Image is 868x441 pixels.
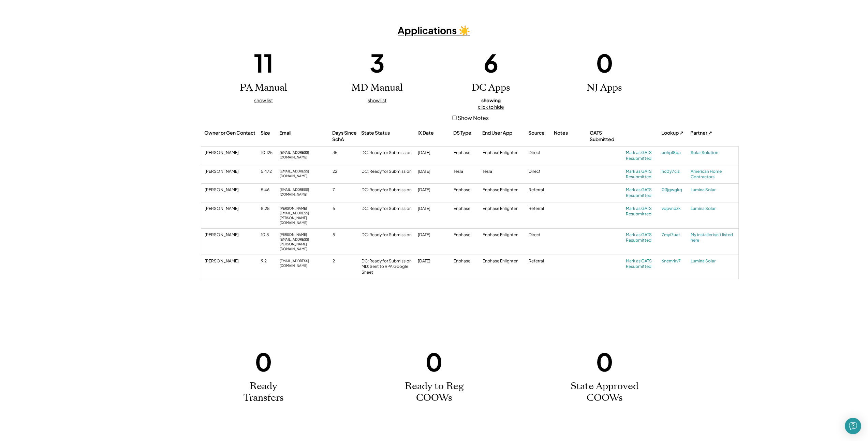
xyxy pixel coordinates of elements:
[483,258,527,264] div: Enphase Enlighten
[691,169,735,180] a: American Home Contractors
[472,82,510,94] h2: DC Apps
[205,258,259,264] div: [PERSON_NAME]
[333,206,360,212] div: 6
[261,169,278,174] div: 5.472
[418,232,452,238] div: [DATE]
[362,169,416,174] div: DC: Ready for Submission
[362,206,416,212] div: DC: Ready for Submission
[261,130,278,136] div: Size
[482,130,527,136] div: End User App
[483,187,527,193] div: Enphase Enlighten
[368,97,386,103] u: show list
[626,232,660,244] div: Mark as GATS Resubmitted
[332,130,359,143] div: Days Since SchA
[529,169,553,174] div: Direct
[240,82,287,94] h2: PA Manual
[691,232,735,244] a: My installer isn't listed here
[333,258,360,264] div: 2
[370,47,385,79] h1: 3
[845,418,861,434] div: Open Intercom Messenger
[205,150,259,156] div: [PERSON_NAME]
[661,130,689,136] div: Lookup ↗
[205,169,259,174] div: [PERSON_NAME]
[205,206,259,212] div: [PERSON_NAME]
[478,104,504,110] u: click to hide
[596,47,613,79] h1: 0
[590,130,624,143] div: GATS Submitted
[230,381,298,404] h2: Ready Transfers
[261,187,278,193] div: 5.46
[418,187,452,193] div: [DATE]
[280,150,331,159] div: [EMAIL_ADDRESS][DOMAIN_NAME]
[662,187,689,193] a: 03jgwgkq
[662,150,689,156] a: uohpl8qa
[362,258,416,264] div: DC: Ready for Submission
[333,150,360,156] div: 35
[400,381,468,404] h2: Ready to Reg COOWs
[529,187,553,193] div: Referral
[626,206,660,217] div: Mark as GATS Resubmitted
[690,130,735,136] div: Partner ↗
[483,206,527,212] div: Enphase Enlighten
[453,130,481,136] div: DS Type
[261,258,278,264] div: 9.2
[418,169,452,174] div: [DATE]
[454,206,481,212] div: Enphase
[454,232,481,238] div: Enphase
[280,169,331,178] div: [EMAIL_ADDRESS][DOMAIN_NAME]
[261,150,278,156] div: 10.125
[662,258,689,264] a: 6nemrkv7
[255,346,272,378] h1: 0
[425,346,443,378] h1: 0
[417,130,452,136] div: IX Date
[204,130,259,136] div: Owner or Gen Contact
[483,232,527,238] div: Enphase Enlighten
[587,82,622,94] h2: NJ Apps
[351,82,403,94] h2: MD Manual
[279,130,330,136] div: Email
[254,97,273,103] u: show list
[662,169,689,174] a: hc0y7ciz
[662,232,689,238] a: 7myi7uat
[481,97,501,103] strong: showing
[361,130,416,136] div: State Status
[529,258,553,264] div: Referral
[483,169,527,174] div: Tesla
[362,264,416,275] div: MD: Sent to RPA Google Sheet
[205,187,259,193] div: [PERSON_NAME]
[454,187,481,193] div: Enphase
[691,187,735,193] a: Lumina Solar
[626,169,660,180] div: Mark as GATS Resubmitted
[454,169,481,174] div: Tesla
[418,150,452,156] div: [DATE]
[362,187,416,193] div: DC: Ready for Submission
[529,150,553,156] div: Direct
[529,206,553,212] div: Referral
[280,206,331,225] div: [PERSON_NAME][EMAIL_ADDRESS][PERSON_NAME][DOMAIN_NAME]
[261,232,278,238] div: 10.8
[280,232,331,251] div: [PERSON_NAME][EMAIL_ADDRESS][PERSON_NAME][DOMAIN_NAME]
[554,130,588,136] div: Notes
[280,187,331,197] div: [EMAIL_ADDRESS][DOMAIN_NAME]
[333,187,360,193] div: 7
[418,206,452,212] div: [DATE]
[691,258,735,264] a: Lumina Solar
[691,206,735,212] a: Lumina Solar
[280,258,331,268] div: [EMAIL_ADDRESS][DOMAIN_NAME]
[333,169,360,174] div: 22
[626,258,660,270] div: Mark as GATS Resubmitted
[254,47,274,79] h1: 11
[261,206,278,212] div: 8.28
[626,187,660,199] div: Mark as GATS Resubmitted
[458,114,489,121] label: Show Notes
[454,258,481,264] div: Enphase
[571,381,639,404] h2: State Approved COOWs
[484,47,498,79] h1: 6
[662,206,689,212] a: vdpvndzk
[626,150,660,162] div: Mark as GATS Resubmitted
[333,232,360,238] div: 5
[418,258,452,264] div: [DATE]
[362,232,416,238] div: DC: Ready for Submission
[362,150,416,156] div: DC: Ready for Submission
[454,150,481,156] div: Enphase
